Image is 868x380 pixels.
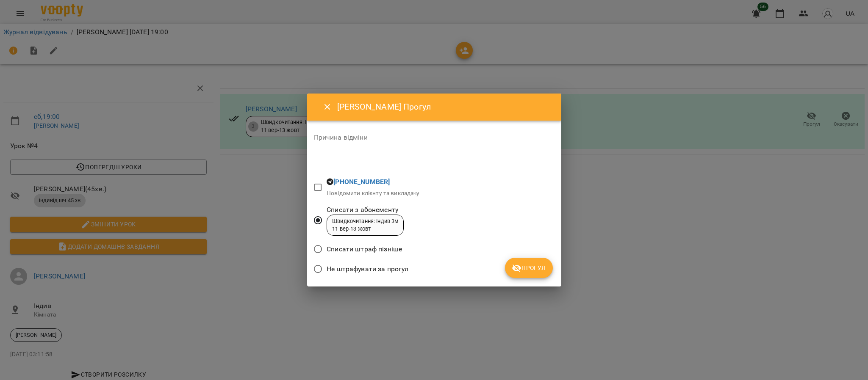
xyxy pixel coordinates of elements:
p: Повідомити клієнту та викладачу [327,189,420,198]
a: [PHONE_NUMBER] [333,178,390,186]
span: Прогул [512,263,546,273]
span: Не штрафувати за прогул [327,264,408,274]
button: Close [317,97,338,117]
button: Прогул [505,258,553,278]
div: Швидкочитання: Індив 3м 11 вер - 13 жовт [332,218,398,233]
h6: [PERSON_NAME] Прогул [337,100,551,113]
span: Списати з абонементу [327,205,404,215]
span: Списати штраф пізніше [327,244,402,254]
label: Причина відміни [314,134,555,141]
